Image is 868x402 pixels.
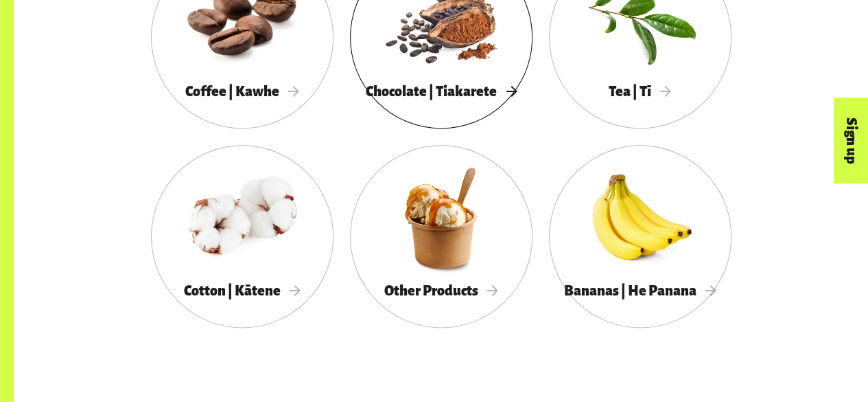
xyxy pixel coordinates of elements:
[184,283,301,298] span: Cotton | Kātene
[185,84,299,99] span: Coffee | Kawhe
[366,84,517,99] span: Chocolate | Tiakarete
[564,283,716,298] span: Bananas | He Panana
[350,145,532,328] a: Other Products
[384,283,498,298] span: Other Products
[609,84,671,99] span: Tea | Tī
[549,145,731,328] a: Bananas | He Panana
[151,145,333,328] a: Cotton | Kātene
